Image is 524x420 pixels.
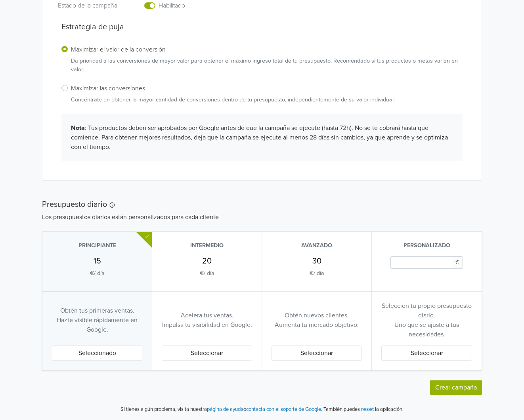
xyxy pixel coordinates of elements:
input: Daily Custom Budget [390,256,452,269]
div: : Tus productos deben ser aprobados por Google antes de que la campaña se ejecute (hasta 72h). No... [61,114,463,161]
p: Principiante [52,241,142,250]
h6: Estado de la campaña [58,2,122,10]
p: También puedes la aplicación. [322,405,404,414]
a: página de ayuda [207,406,243,412]
p: Intermedio [162,241,252,250]
p: Los presupuestos diarios están personalizados para cada cliente [42,212,482,222]
h5: 15 [94,256,101,266]
p: € / día [90,269,105,278]
p: Seleccion tu propio presupuesto diario. [381,301,472,320]
p: Uno que se ajuste a tus necesidades. [381,320,472,339]
p: Personalizado [381,241,472,250]
h5: 30 [312,256,321,266]
h5: Estrategia de puja [61,22,463,32]
span: € [452,256,463,269]
button: reset [361,405,374,414]
p: Hazte visible rápidamente en Google. [52,315,142,334]
p: € / día [200,269,214,278]
button: Crear campaña [430,380,482,395]
h5: Presupuesto diario [42,200,482,209]
h5: 20 [202,256,212,266]
button: Seleccionar [162,346,252,361]
p: Aumenta tu mercado objetivo. [275,320,359,330]
h6: Maximizar las conversiones [71,85,395,92]
b: Nota [71,124,85,132]
p: Impulsa tu visibilidad en Google. [162,320,252,330]
p: Obtén tus primeras ventas. [60,306,134,315]
p: Si tienes algún problema, visita nuestra o . [120,406,322,414]
p: Obtén nuevos clientes. [285,311,349,320]
p: Da prioridad a las conversiones de mayor valor para obtener el máximo ingreso total de tu presupu... [71,57,463,74]
h6: Maximizar el valor de la conversión [71,46,463,53]
p: Avanzado [272,241,362,250]
button: Seleccionado [52,346,142,361]
h6: Habilitado [159,2,229,10]
button: Seleccionar [381,346,472,361]
a: contacta con el soporte de Google [246,406,321,412]
p: Acelera tus ventas. [181,311,233,320]
button: Seleccionar [272,346,362,361]
p: Concéntrate en obtener la mayor cantidad de conversiones dentro de tu presupuesto, independientem... [71,95,395,104]
p: € / día [310,269,324,278]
